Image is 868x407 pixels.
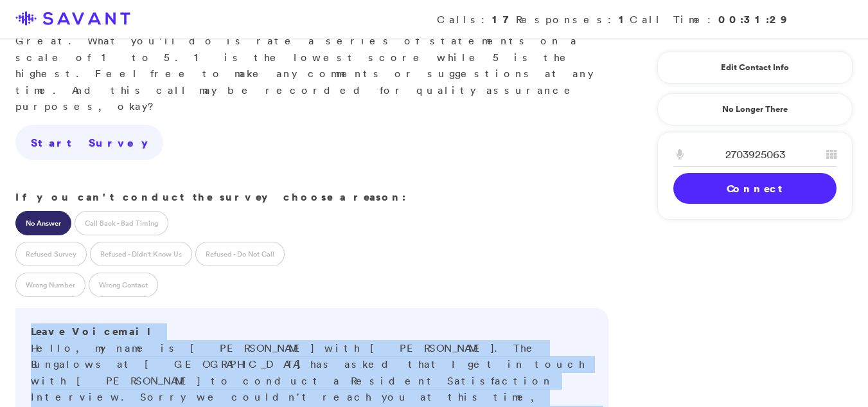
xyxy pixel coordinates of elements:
[673,57,837,78] a: Edit Contact Info
[657,93,853,125] a: No Longer There
[15,125,163,161] a: Start Survey
[89,273,158,297] label: Wrong Contact
[195,242,285,266] label: Refused - Do Not Call
[15,273,85,297] label: Wrong Number
[90,242,192,266] label: Refused - Didn't Know Us
[15,211,71,235] label: No Answer
[619,12,630,26] strong: 1
[15,190,406,204] strong: If you can't conduct the survey choose a reason:
[15,16,608,115] p: Great. What you'll do is rate a series of statements on a scale of 1 to 5. 1 is the lowest score ...
[673,173,837,204] a: Connect
[718,12,788,26] strong: 00:31:29
[492,12,516,26] strong: 17
[75,211,168,235] label: Call Back - Bad Timing
[15,242,87,266] label: Refused Survey
[31,324,157,338] strong: Leave Voicemail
